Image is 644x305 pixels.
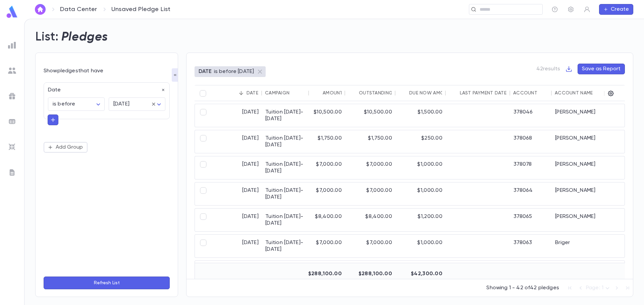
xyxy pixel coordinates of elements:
button: Sort [593,88,603,98]
p: DATE [199,68,212,75]
img: students_grey.60c7aba0da46da39d6d829b817ac14fc.svg [8,67,16,75]
button: Sort [449,88,460,98]
div: $7,000.00 [309,182,345,205]
div: Date [44,83,165,93]
div: $8,400.00 [345,209,395,231]
div: $7,000.00 [309,156,345,179]
img: logo [5,5,19,18]
button: Add Group [44,142,88,153]
div: $250.00 [395,130,446,153]
div: $42,300.00 [395,266,446,282]
div: Date [247,90,258,96]
div: Amount [323,90,343,96]
div: [DATE] [212,235,262,257]
div: is before [48,98,105,111]
div: 378046 [510,104,552,127]
div: 378078 [510,156,552,179]
div: DATEis before [DATE] [195,66,266,77]
div: $1,000.00 [395,182,446,205]
div: 378063 [510,235,552,257]
span: [DATE] [113,101,129,107]
div: [DATE] [212,182,262,205]
div: $8,400.00 [309,209,345,231]
div: [DATE] [212,209,262,231]
div: [DATE] [212,261,262,284]
div: $7,000.00 [345,261,395,284]
div: Campaign [265,90,289,96]
div: $1,500.00 [395,104,446,127]
p: is before [DATE] [214,68,254,75]
div: Tuition [DATE]-[DATE] [262,235,309,257]
div: Account Name [555,90,593,96]
div: 378052 [510,261,552,284]
button: Sort [348,88,359,98]
div: [DATE] [212,104,262,127]
div: Tuition [DATE]-[DATE] [262,209,309,231]
div: 378064 [510,182,552,205]
div: $10,500.00 [345,104,395,127]
div: 378065 [510,209,552,231]
div: $1,000.00 [395,235,446,257]
div: Tuition [DATE]-[DATE] [262,130,309,153]
div: $7,000.00 [309,261,345,284]
div: $1,750.00 [309,130,345,153]
div: $1,000.00 [395,261,446,284]
div: [DATE] [109,98,165,111]
div: $7,000.00 [345,235,395,257]
div: 378068 [510,130,552,153]
div: [DATE] [212,156,262,179]
button: Sort [398,88,409,98]
p: Unsaved Pledge List [111,6,170,13]
button: Sort [537,88,548,98]
div: $7,000.00 [345,182,395,205]
div: $7,000.00 [345,156,395,179]
h2: List: [35,30,59,45]
div: $288,100.00 [309,266,345,282]
div: Last Payment Date [460,90,506,96]
div: Outstanding [359,90,393,96]
div: Tuition [DATE]-[DATE] [262,104,309,127]
button: Sort [312,88,323,98]
p: Show pledges that have [44,68,170,74]
a: Data Center [60,6,97,13]
div: $1,750.00 [345,130,395,153]
span: Page: 1 [586,285,603,291]
div: [DATE] [212,130,262,153]
button: Sort [289,88,300,98]
div: $1,000.00 [395,156,446,179]
p: 42 results [536,66,560,72]
p: Showing 1 - 42 of 42 pledges [486,285,559,291]
div: Due Now Amount [409,90,453,96]
button: Refresh List [44,277,170,289]
img: campaigns_grey.99e729a5f7ee94e3726e6486bddda8f1.svg [8,92,16,100]
button: Sort [236,88,247,98]
div: Tuition [DATE]-[DATE] [262,156,309,179]
div: Account ID [513,90,543,96]
img: imports_grey.530a8a0e642e233f2baf0ef88e8c9fcb.svg [8,143,16,151]
div: $1,200.00 [395,209,446,231]
span: is before [53,101,75,107]
img: batches_grey.339ca447c9d9533ef1741baa751efc33.svg [8,118,16,126]
div: $7,000.00 [309,235,345,257]
div: $10,500.00 [309,104,345,127]
div: $288,100.00 [345,266,395,282]
button: Create [599,4,633,15]
img: reports_grey.c525e4749d1bce6a11f5fe2a8de1b229.svg [8,41,16,49]
button: Save as Report [578,64,625,74]
div: Page: 1 [586,283,611,293]
img: letters_grey.7941b92b52307dd3b8a917253454ce1c.svg [8,168,16,176]
img: home_white.a664292cf8c1dea59945f0da9f25487c.svg [36,7,44,12]
div: Tuition [DATE]-[DATE] [262,182,309,205]
div: Tuition [DATE]-[DATE] [262,261,309,284]
h2: Pledges [61,30,108,45]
